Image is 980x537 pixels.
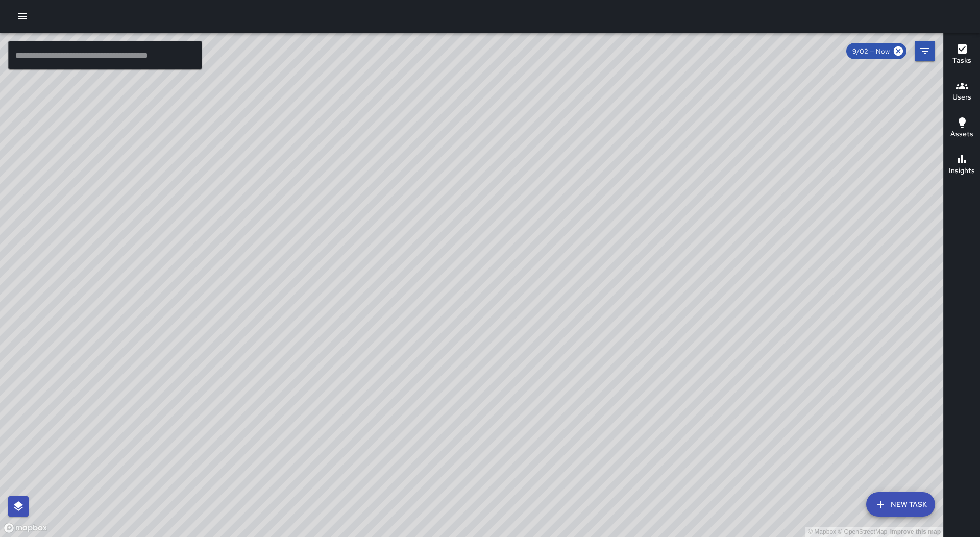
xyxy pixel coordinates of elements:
[952,55,971,66] h6: Tasks
[949,165,975,177] h6: Insights
[866,492,935,517] button: New Task
[950,129,973,140] h6: Assets
[944,110,980,147] button: Assets
[944,147,980,184] button: Insights
[944,37,980,74] button: Tasks
[944,74,980,110] button: Users
[915,41,935,61] button: Filters
[846,47,896,56] span: 9/02 — Now
[846,43,906,59] div: 9/02 — Now
[952,92,971,103] h6: Users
